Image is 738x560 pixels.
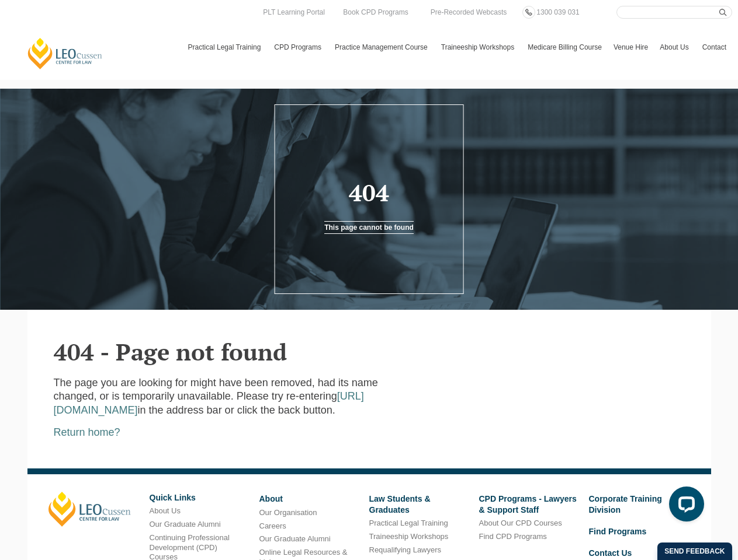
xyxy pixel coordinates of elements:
[479,532,547,541] a: Find CPD Programs
[324,221,414,234] a: This page cannot be found
[589,548,632,558] a: Contact Us
[660,482,709,531] iframe: LiveChat chat widget
[369,494,431,514] a: Law Students & Graduates
[54,426,120,438] a: Return home?
[259,534,331,543] a: Our Graduate Alumni
[280,180,458,205] h1: 404
[369,519,448,527] a: Practical Legal Training
[150,494,251,502] h6: Quick Links
[259,521,286,530] a: Careers
[259,508,317,517] a: Our Organisation
[150,506,181,515] a: About Us
[589,494,662,514] a: Corporate Training Division
[479,494,577,514] a: CPD Programs - Lawyers & Support Staff
[589,527,647,536] a: Find Programs
[54,339,685,365] h2: 404 - Page not found
[150,520,221,528] a: Our Graduate Alumni
[369,545,442,554] a: Requalifying Lawyers
[48,492,131,527] a: [PERSON_NAME]
[369,532,449,541] a: Traineeship Workshops
[259,494,283,503] a: About
[54,390,364,415] a: [URL][DOMAIN_NAME]
[479,519,562,527] a: About Our CPD Courses
[54,376,414,417] p: The page you are looking for might have been removed, had its name changed, or is temporarily una...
